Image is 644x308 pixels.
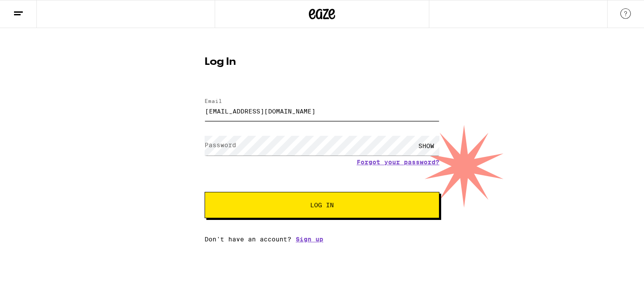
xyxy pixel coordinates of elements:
[205,192,439,218] button: Log In
[205,98,222,104] label: Email
[413,136,439,156] div: SHOW
[296,236,323,243] a: Sign up
[205,142,236,149] label: Password
[310,202,334,208] span: Log In
[205,101,439,121] input: Email
[205,236,439,243] div: Don't have an account?
[5,6,63,13] span: Hi. Need any help?
[357,159,439,166] a: Forgot your password?
[205,57,439,67] h1: Log In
